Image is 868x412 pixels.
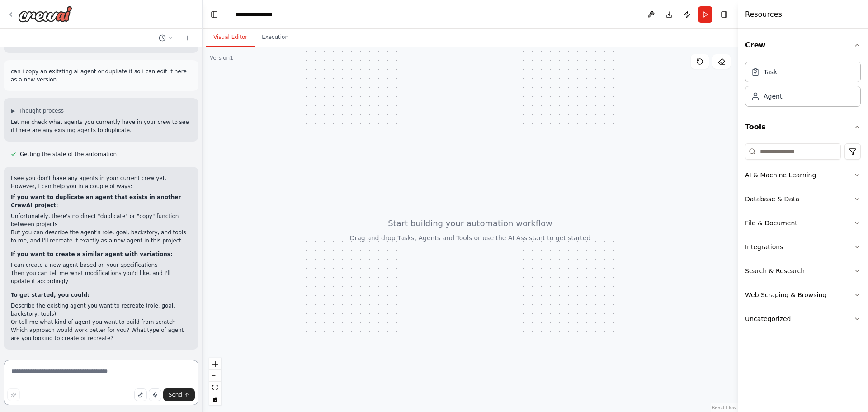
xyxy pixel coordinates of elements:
button: Tools [745,114,861,140]
div: AI & Machine Learning [745,170,816,180]
li: Or tell me what kind of agent you want to build from scratch [11,318,191,326]
p: Let me check what agents you currently have in your crew to see if there are any existing agents ... [11,118,191,134]
div: Agent [764,92,782,101]
li: Then you can tell me what modifications you'd like, and I'll update it accordingly [11,269,191,285]
div: React Flow controls [209,358,221,405]
strong: If you want to create a similar agent with variations: [11,251,173,257]
button: Database & Data [745,187,861,211]
strong: To get started, you could: [11,292,90,298]
button: toggle interactivity [209,393,221,405]
span: Thought process [19,107,64,114]
span: Getting the state of the automation [20,151,117,158]
li: Unfortunately, there's no direct "duplicate" or "copy" function between projects [11,212,191,228]
button: Click to speak your automation idea [149,388,161,401]
button: zoom out [209,370,221,382]
button: Search & Research [745,259,861,283]
p: Which approach would work better for you? What type of agent are you looking to create or recreate? [11,326,191,342]
div: Task [764,67,777,76]
button: Uncategorized [745,307,861,331]
nav: breadcrumb [236,10,281,19]
strong: If you want to duplicate an agent that exists in another CrewAI project: [11,194,181,208]
span: Send [169,391,182,398]
a: React Flow attribution [712,405,736,410]
div: Crew [745,58,861,114]
div: Search & Research [745,266,805,275]
h4: Resources [745,9,782,20]
button: Execution [255,28,296,47]
div: Tools [745,140,861,338]
button: Upload files [134,388,147,401]
div: Integrations [745,242,783,251]
button: Crew [745,33,861,58]
button: Hide right sidebar [718,8,731,21]
button: Integrations [745,235,861,259]
button: Improve this prompt [7,388,20,401]
button: Hide left sidebar [208,8,221,21]
button: Visual Editor [206,28,255,47]
button: AI & Machine Learning [745,163,861,187]
div: File & Document [745,218,797,227]
div: Web Scraping & Browsing [745,290,826,299]
div: Database & Data [745,194,799,204]
button: Web Scraping & Browsing [745,283,861,307]
button: fit view [209,382,221,393]
li: I can create a new agent based on your specifications [11,261,191,269]
button: File & Document [745,211,861,235]
button: zoom in [209,358,221,370]
span: ▶ [11,107,15,114]
li: But you can describe the agent's role, goal, backstory, and tools to me, and I'll recreate it exa... [11,228,191,245]
div: Version 1 [210,54,233,62]
img: Logo [18,6,72,22]
div: Uncategorized [745,314,791,323]
button: Switch to previous chat [155,33,177,43]
button: Send [163,388,195,401]
button: Start a new chat [180,33,195,43]
p: can i copy an exitsting ai agent or dupliate it so i can edit it here as a new version [11,67,191,84]
button: ▶Thought process [11,107,64,114]
li: Describe the existing agent you want to recreate (role, goal, backstory, tools) [11,302,191,318]
p: I see you don't have any agents in your current crew yet. However, I can help you in a couple of ... [11,174,191,190]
